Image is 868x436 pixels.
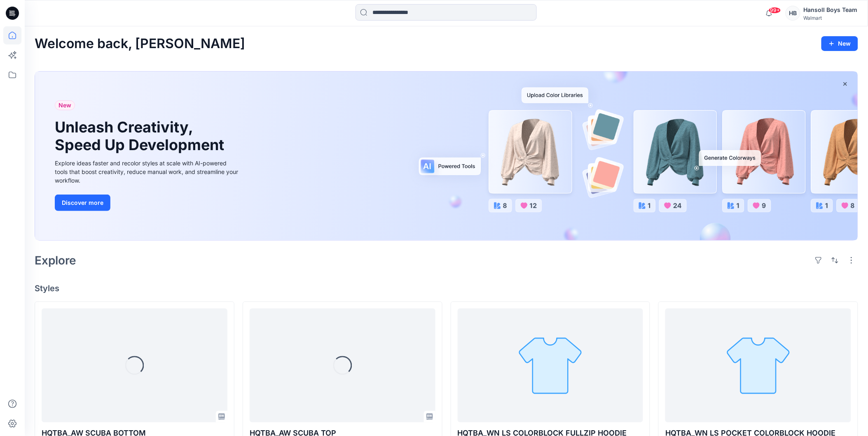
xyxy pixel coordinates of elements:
span: 99+ [769,7,781,14]
a: HQTBA_WN LS POCKET COLORBLOCK HOODIE [665,308,851,422]
a: HQTBA_WN LS COLORBLOCK FULLZIP HOODIE [458,308,643,422]
a: Discover more [55,195,240,211]
div: HB [786,6,800,21]
div: Hansoll Boys Team [804,5,858,15]
span: New [58,100,71,110]
h1: Unleash Creativity, Speed Up Development [55,118,228,154]
div: Walmart [804,15,858,21]
h2: Welcome back, [PERSON_NAME] [35,36,245,51]
h2: Explore [35,254,76,267]
h4: Styles [35,283,858,293]
button: Discover more [55,195,110,211]
div: Explore ideas faster and recolor styles at scale with AI-powered tools that boost creativity, red... [55,159,240,185]
button: New [821,36,858,51]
